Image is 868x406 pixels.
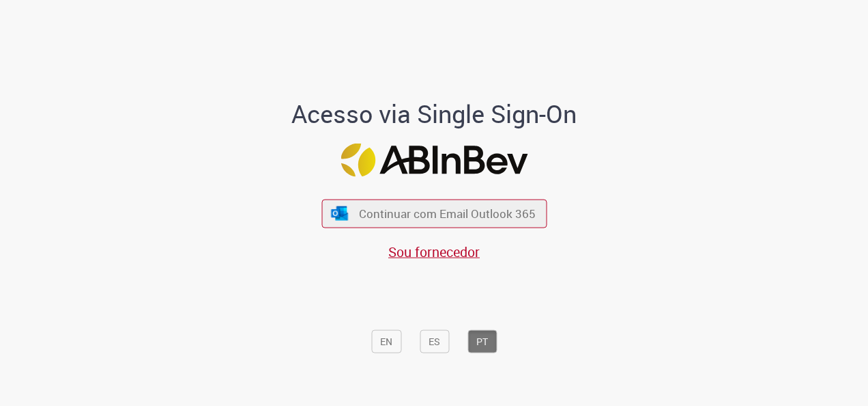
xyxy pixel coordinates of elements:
[245,100,624,127] h1: Acesso via Single Sign-On
[359,206,536,221] span: Continuar com Email Outlook 365
[467,329,497,353] button: PT
[420,329,449,353] button: ES
[341,144,527,177] img: Logo ABInBev
[388,242,480,260] a: Sou fornecedor
[321,200,547,228] button: ícone Azure/Microsoft 360 Continuar com Email Outlook 365
[330,206,349,220] img: ícone Azure/Microsoft 360
[371,329,401,353] button: EN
